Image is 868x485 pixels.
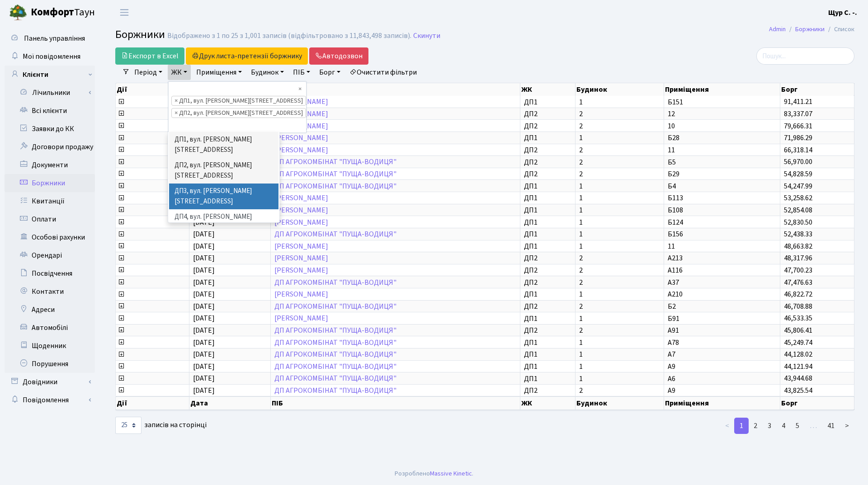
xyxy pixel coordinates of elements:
span: 71,986.29 [784,133,812,143]
button: Друк листа-претензії боржнику [186,47,308,65]
span: [DATE] [193,362,215,372]
span: [DATE] [193,253,215,263]
li: ДП1, вул. [PERSON_NAME][STREET_ADDRESS] [169,132,278,158]
span: А91 [668,327,776,334]
span: ДП1 [524,219,572,226]
span: А37 [668,279,776,286]
span: ДП2 [524,122,572,130]
span: Б5 [668,159,776,166]
span: 2 [579,267,660,274]
th: Приміщення [664,396,780,410]
span: 45,806.41 [784,325,812,335]
span: 10 [668,122,776,130]
span: 48,663.82 [784,241,812,251]
a: [PERSON_NAME] [274,314,328,324]
span: ДП1 [524,99,572,106]
span: 52,830.50 [784,217,812,227]
th: Борг [780,83,854,96]
a: Будинок [247,65,288,80]
th: Дата [189,396,271,410]
a: > [840,418,854,434]
a: Щур С. -. [828,7,857,18]
span: 11 [668,146,776,154]
span: А6 [668,375,776,382]
th: Будинок [576,396,664,410]
span: 12 [668,110,776,118]
li: ДП3, вул. [PERSON_NAME][STREET_ADDRESS] [169,184,278,209]
li: ДП2, вул. Некрасова, 12а [171,108,306,118]
span: А78 [668,339,776,346]
th: Дії [116,83,189,96]
span: 2 [579,387,660,394]
span: Боржники [115,27,165,42]
a: Повідомлення [5,391,95,409]
span: 46,822.72 [784,289,812,299]
span: ДП1 [524,243,572,250]
span: А116 [668,267,776,274]
a: ДП АГРОКОМБІНАТ "ПУЩА-ВОДИЦЯ" [274,169,396,179]
span: 44,121.94 [784,362,812,372]
span: 1 [579,363,660,370]
span: ДП2 [524,279,572,286]
span: [DATE] [193,386,215,396]
nav: breadcrumb [755,20,868,39]
a: [PERSON_NAME] [274,241,328,251]
a: Панель управління [5,29,95,47]
span: 56,970.00 [784,157,812,167]
a: Адреси [5,301,95,319]
span: 11 [668,243,776,250]
a: Посвідчення [5,264,95,283]
th: Будинок [576,83,664,96]
input: Пошук... [756,47,854,65]
span: ДП1 [524,231,572,238]
a: Орендарі [5,246,95,264]
div: Розроблено . [395,469,473,479]
span: 1 [579,219,660,226]
a: ДП АГРОКОМБІНАТ "ПУЩА-ВОДИЦЯ" [274,181,396,191]
span: А7 [668,351,776,358]
span: ДП2 [524,267,572,274]
span: ДП1 [524,363,572,370]
span: [DATE] [193,314,215,324]
span: [DATE] [193,338,215,348]
a: Клієнти [5,66,95,84]
a: 3 [762,418,777,434]
a: Мої повідомлення [5,47,95,66]
span: 2 [579,159,660,166]
span: 1 [579,207,660,214]
a: ДП АГРОКОМБІНАТ "ПУЩА-ВОДИЦЯ" [274,278,396,287]
span: Панель управління [24,33,85,43]
span: [DATE] [193,325,215,335]
span: ДП1 [524,183,572,190]
span: ДП2 [524,110,572,118]
span: Б124 [668,219,776,226]
a: ДП АГРОКОМБІНАТ "ПУЩА-ВОДИЦЯ" [274,362,396,372]
th: Приміщення [664,83,780,96]
span: ДП2 [524,159,572,166]
span: Б91 [668,315,776,322]
span: 44,128.02 [784,349,812,359]
span: 1 [579,351,660,358]
label: записів на сторінці [115,417,207,434]
li: ДП2, вул. [PERSON_NAME][STREET_ADDRESS] [169,158,278,184]
a: Лічильники [10,84,95,102]
span: ДП1 [524,207,572,214]
span: 46,708.88 [784,301,812,311]
a: Скинути [413,32,440,40]
span: ДП1 [524,375,572,382]
a: Договори продажу [5,138,95,156]
span: 1 [579,194,660,202]
span: × [175,96,178,105]
span: ДП1 [524,194,572,202]
a: 1 [734,418,749,434]
a: ЖК [168,65,191,80]
span: Видалити всі елементи [298,85,302,94]
span: 1 [579,339,660,346]
span: А9 [668,387,776,394]
a: ПІБ [289,65,314,80]
span: 52,438.33 [784,229,812,239]
span: Таун [31,5,95,20]
a: ДП АГРОКОМБІНАТ "ПУЩА-ВОДИЦЯ" [274,386,396,396]
a: 41 [822,418,840,434]
span: [DATE] [193,289,215,299]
